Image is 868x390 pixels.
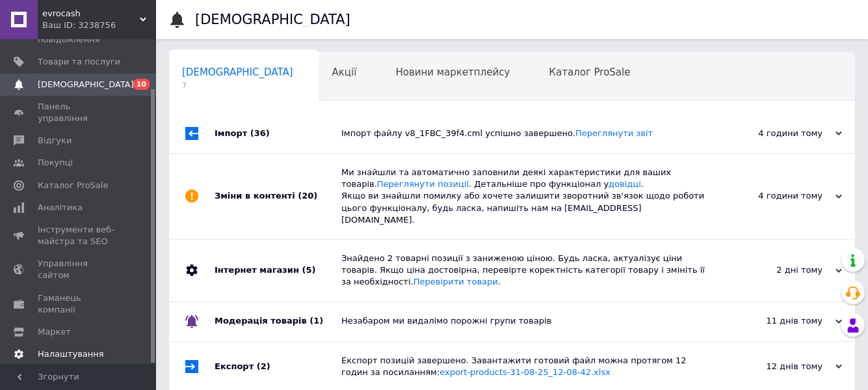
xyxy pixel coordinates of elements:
[38,135,72,146] span: Відгуки
[182,66,293,78] span: [DEMOGRAPHIC_DATA]
[414,277,498,286] a: Перевірити товари
[341,167,712,226] div: Ми знайшли та автоматично заповнили деякі характеристики для ваших товарів. . Детальніше про функ...
[133,79,150,90] span: 10
[42,20,156,31] div: Ваш ID: 3238756
[215,114,341,153] div: Імпорт
[257,361,270,371] span: (2)
[341,315,712,327] div: Незабаром ми видалімо порожні групи товарів
[195,12,350,27] h1: [DEMOGRAPHIC_DATA]
[38,180,108,191] span: Каталог ProSale
[341,355,712,378] div: Експорт позицій завершено. Завантажити готовий файл можна протягом 12 годин за посиланням:
[712,361,842,372] div: 12 днів тому
[215,302,341,341] div: Модерація товарів
[395,66,510,78] span: Новини маркетплейсу
[38,202,83,214] span: Аналітика
[309,316,323,326] span: (1)
[215,154,341,239] div: Зміни в контенті
[215,240,341,301] div: Інтернет магазин
[42,8,140,20] span: evrocash
[38,224,120,247] span: Інструменти веб-майстра та SEO
[38,101,120,124] span: Панель управління
[298,191,317,201] span: (20)
[609,179,641,189] a: довідці
[332,66,357,78] span: Акції
[38,79,134,91] span: [DEMOGRAPHIC_DATA]
[38,292,120,316] span: Гаманець компанії
[712,315,842,327] div: 11 днів тому
[38,326,71,338] span: Маркет
[549,66,630,78] span: Каталог ProSale
[38,348,104,360] span: Налаштування
[182,81,293,91] span: 7
[712,264,842,276] div: 2 дні тому
[302,265,315,275] span: (5)
[377,179,469,189] a: Переглянути позиції
[341,253,712,288] div: Знайдено 2 товарні позиції з заниженою ціною. Будь ласка, актуалізує ціни товарів. Якщо ціна дост...
[250,128,270,138] span: (36)
[440,367,611,377] a: export-products-31-08-25_12-08-42.xlsx
[712,128,842,139] div: 4 години тому
[712,190,842,202] div: 4 години тому
[341,128,712,139] div: Імпорт файлу v8_1FBC_39f4.cml успішно завершено.
[38,157,73,169] span: Покупці
[575,128,653,138] a: Переглянути звіт
[38,258,120,281] span: Управління сайтом
[38,56,120,68] span: Товари та послуги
